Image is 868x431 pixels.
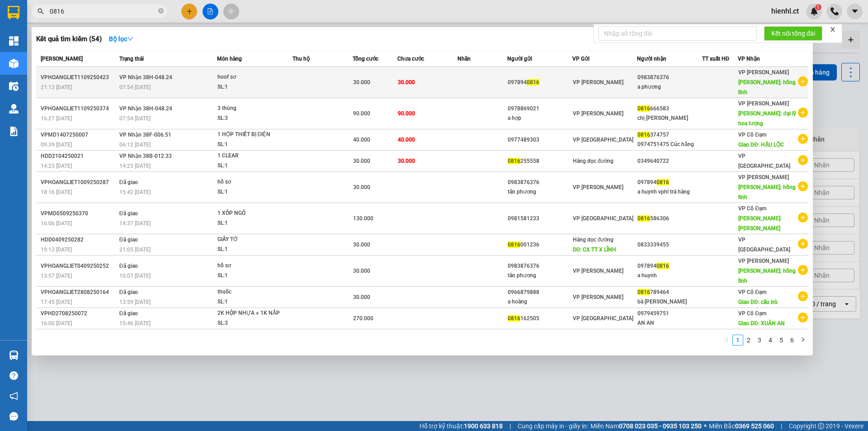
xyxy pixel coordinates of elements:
span: 270.000 [353,315,373,322]
span: plus-circle [798,108,808,118]
div: 789464 [637,288,702,297]
div: SL: 1 [217,271,285,281]
span: Giao DĐ: XUÂN AN [738,320,785,327]
span: search [38,8,44,14]
div: hoof sơ [217,72,285,82]
span: Trạng thái [119,56,144,62]
div: 1 CLEAR [217,151,285,161]
span: [PERSON_NAME]: hồng lĩnh [738,184,796,200]
span: 14:23 [DATE] [41,163,72,169]
span: 90.000 [353,110,370,117]
div: tân phương [508,187,572,197]
span: Hàng dọc đường [573,237,614,243]
div: 255558 [508,156,572,166]
span: Đã giao [119,263,138,269]
span: 16:06 [DATE] [41,220,72,227]
a: 4 [765,335,775,345]
span: VP Nhận 38B-012.33 [119,153,172,159]
span: 0816 [656,179,669,185]
span: 90.000 [398,110,415,117]
span: question-circle [9,371,18,380]
span: Hàng dọc đường [573,158,614,164]
span: plus-circle [798,181,808,191]
span: 19:13 [DATE] [41,246,72,253]
span: VP Gửi [572,56,590,62]
span: VP [PERSON_NAME] [738,100,789,107]
span: 0816 [637,132,650,138]
span: 07:54 [DATE] [119,115,151,122]
span: plus-circle [798,155,808,165]
span: Đã giao [119,237,138,243]
div: bà [PERSON_NAME] [637,297,702,307]
span: 40.000 [353,137,370,143]
div: VPHOANGLIET1109250423 [41,73,117,82]
span: 09:39 [DATE] [41,142,72,148]
span: close [830,26,836,33]
div: 0966879888 [508,288,572,297]
button: right [797,335,808,346]
div: SL: 1 [217,82,285,92]
span: VP Cổ Đạm [738,205,766,212]
a: 1 [733,335,743,345]
a: 5 [776,335,786,345]
div: a hoàng [508,297,572,307]
img: warehouse-icon [9,104,19,114]
img: solution-icon [9,127,19,136]
span: right [800,337,806,342]
div: VPMD1407250007 [41,130,117,140]
strong: Bộ lọc [109,35,133,43]
span: 15:46 [DATE] [119,320,151,327]
div: 374757 [637,130,702,140]
a: 6 [787,335,797,345]
span: Kết nối tổng đài [771,28,815,38]
span: Giao DĐ: cầu trù [738,299,778,305]
div: hồ sơ [217,261,285,271]
span: message [9,412,18,421]
span: 30.000 [353,158,370,164]
div: chị [PERSON_NAME] [637,114,702,123]
input: Nhập số tổng đài [599,26,757,41]
span: Đã giao [119,179,138,185]
div: 1 XỐP NGÔ [217,208,285,218]
span: VP [PERSON_NAME] [573,184,623,190]
div: VPHD2708250072 [41,309,117,318]
div: tân phương [508,271,572,280]
span: VP [PERSON_NAME] [573,79,623,85]
span: [PERSON_NAME]: [PERSON_NAME] [738,215,782,232]
div: 0833339455 [637,240,702,250]
div: VPHOANGLIET2808250164 [41,288,117,297]
div: 0979459751 [637,309,702,318]
span: 30.000 [398,158,415,164]
div: SL: 1 [217,140,285,150]
div: a phương [637,82,702,92]
span: 30.000 [353,268,370,274]
span: 0816 [508,158,520,164]
span: VP [PERSON_NAME] [738,258,789,264]
span: Món hàng [217,56,242,62]
li: Previous Page [722,335,732,346]
span: close-circle [158,7,164,16]
span: Chưa cước [397,56,424,62]
div: SL: 3 [217,318,285,328]
span: VP Nhận 38H-048.24 [119,74,172,81]
span: 21:05 [DATE] [119,246,151,253]
button: Bộ lọcdown [102,32,141,46]
div: SL: 1 [217,297,285,307]
span: 30.000 [353,184,370,190]
span: VP [PERSON_NAME] [573,110,623,117]
span: VP [GEOGRAPHIC_DATA] [738,153,790,169]
span: 0816 [637,105,650,112]
span: Nhãn [458,56,471,62]
span: VP [PERSON_NAME] [573,268,623,274]
div: a huynh vphl trả hàng [637,187,702,197]
div: 0983876376 [637,73,702,82]
div: 097894 [508,78,572,87]
span: Đã giao [119,289,138,295]
div: hồ sơ [217,177,285,187]
span: DĐ: CX TT X LĨNH [573,246,617,253]
div: a hợp [508,114,572,123]
span: VP [PERSON_NAME] [738,69,789,76]
div: 0983876376 [508,178,572,187]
